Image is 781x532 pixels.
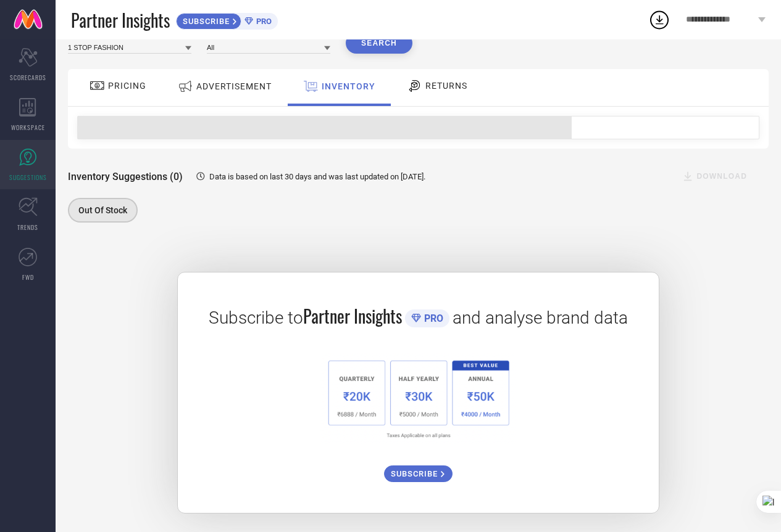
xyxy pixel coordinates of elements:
[176,10,278,30] a: SUBSCRIBEPRO
[17,223,38,232] span: TRENDS
[71,7,170,33] span: Partner Insights
[22,272,34,282] span: FWD
[322,81,375,91] span: INVENTORY
[209,172,425,181] span: Data is based on last 30 days and was last updated on [DATE] .
[391,469,441,478] span: SUBSCRIBE
[10,73,46,82] span: SCORECARDS
[108,81,146,91] span: PRICING
[320,353,516,444] img: 1a6fb96cb29458d7132d4e38d36bc9c7.png
[648,9,670,31] div: Open download list
[384,456,453,482] a: SUBSCRIBE
[425,81,467,91] span: RETURNS
[346,33,412,54] button: Search
[68,171,183,182] span: Inventory Suggestions (0)
[453,308,628,328] span: and analyse brand data
[421,313,443,324] span: PRO
[177,17,233,26] span: SUBSCRIBE
[78,205,127,215] span: Out Of Stock
[11,123,45,132] span: WORKSPACE
[196,81,272,91] span: ADVERTISEMENT
[253,17,272,26] span: PRO
[9,173,47,182] span: SUGGESTIONS
[209,308,303,328] span: Subscribe to
[303,303,402,329] span: Partner Insights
